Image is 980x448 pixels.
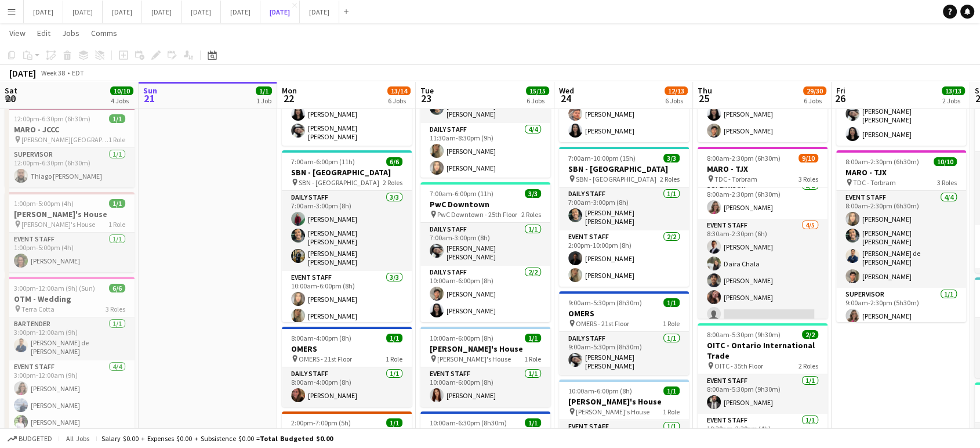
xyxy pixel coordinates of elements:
[387,86,411,95] span: 13/14
[707,154,781,162] span: 8:00am-2:30pm (6h30m)
[282,85,297,96] span: Mon
[525,334,541,342] span: 1/1
[9,67,36,79] div: [DATE]
[836,288,966,327] app-card-role: Supervisor1/19:00am-2:30pm (5h30m)[PERSON_NAME]
[420,123,550,216] app-card-role: Daily Staff4/411:30am-8:30pm (9h)[PERSON_NAME][PERSON_NAME]
[836,150,966,322] app-job-card: 8:00am-2:30pm (6h30m)10/10MARO - TJX TDC - Torbram3 RolesEvent Staff4/48:00am-2:30pm (6h30m)[PERS...
[109,284,125,292] span: 6/6
[420,223,550,266] app-card-role: Daily Staff1/17:00am-3:00pm (8h)[PERSON_NAME] [PERSON_NAME]
[182,1,221,23] button: [DATE]
[62,28,79,38] span: Jobs
[525,189,541,198] span: 3/3
[559,86,689,142] app-card-role: Daily Staff2/210:00am-6:00pm (8h)[PERSON_NAME][PERSON_NAME]
[291,157,355,166] span: 7:00am-6:00pm (11h)
[282,150,412,322] div: 7:00am-6:00pm (11h)6/6SBN - [GEOGRAPHIC_DATA] SBN - [GEOGRAPHIC_DATA]2 RolesDaily Staff3/37:00am-...
[388,96,410,105] div: 6 Jobs
[559,291,689,375] app-job-card: 9:00am-5:30pm (8h30m)1/1OMERS OMERS - 21st Floor1 RoleDaily Staff1/19:00am-5:30pm (8h30m)[PERSON_...
[5,124,135,135] h3: MARO - JCCC
[108,220,125,229] span: 1 Role
[525,418,541,427] span: 1/1
[526,86,549,95] span: 15/15
[86,26,122,41] a: Comms
[576,407,649,416] span: [PERSON_NAME]'s House
[559,85,574,96] span: Wed
[282,167,412,178] h3: SBN - [GEOGRAPHIC_DATA]
[5,107,135,187] app-job-card: 12:00pm-6:30pm (6h30m)1/1MARO - JCCC [PERSON_NAME][GEOGRAPHIC_DATA]1 RoleSupervisor1/112:00pm-6:3...
[663,386,680,395] span: 1/1
[568,154,636,162] span: 7:00am-10:00pm (15h)
[707,330,781,339] span: 8:00am-5:30pm (9h30m)
[430,334,493,342] span: 10:00am-6:00pm (8h)
[5,148,135,187] app-card-role: Supervisor1/112:00pm-6:30pm (6h30m)Thiago [PERSON_NAME]
[665,96,687,105] div: 6 Jobs
[437,210,517,219] span: PwC Downtown - 25th Floor
[282,86,412,146] app-card-role: Daily Staff2/210:00am-6:00pm (8h)[PERSON_NAME][PERSON_NAME] [PERSON_NAME]
[19,435,52,443] span: Budgeted
[698,179,827,219] app-card-role: Supervisor1/18:00am-2:30pm (6h30m)[PERSON_NAME]
[282,327,412,407] app-job-card: 8:00am-4:00pm (8h)1/1OMERS OMERS - 21st Floor1 RoleDaily Staff1/18:00am-4:00pm (8h)[PERSON_NAME]
[845,157,919,166] span: 8:00am-2:30pm (6h30m)
[420,327,550,407] app-job-card: 10:00am-6:00pm (8h)1/1[PERSON_NAME]'s House [PERSON_NAME]'s House1 RoleEvent Staff1/110:00am-6:00...
[714,175,757,183] span: TDC - Torbram
[665,86,688,95] span: 12/13
[568,298,642,307] span: 9:00am-5:30pm (8h30m)
[430,418,507,427] span: 10:00am-6:30pm (8h30m)
[942,96,964,105] div: 2 Jobs
[660,175,680,183] span: 2 Roles
[420,199,550,209] h3: PwC Downtown
[109,199,125,208] span: 1/1
[106,305,125,313] span: 3 Roles
[141,92,157,105] span: 21
[419,92,434,105] span: 23
[942,86,965,95] span: 13/13
[260,434,333,443] span: Total Budgeted $0.00
[72,68,84,77] div: EDT
[291,334,351,342] span: 8:00am-4:00pm (8h)
[5,192,135,272] app-job-card: 1:00pm-5:00pm (4h)1/1[PERSON_NAME]'s House [PERSON_NAME]'s House1 RoleEvent Staff1/11:00pm-5:00pm...
[836,191,966,288] app-card-role: Event Staff4/48:00am-2:30pm (6h30m)[PERSON_NAME][PERSON_NAME] [PERSON_NAME][PERSON_NAME] de [PERS...
[256,86,272,95] span: 1/1
[804,96,826,105] div: 6 Jobs
[798,154,818,162] span: 9/10
[5,26,30,41] a: View
[109,114,125,123] span: 1/1
[57,26,84,41] a: Jobs
[21,305,55,313] span: Terra Cotta
[108,135,125,144] span: 1 Role
[5,317,135,360] app-card-role: Bartender1/13:00pm-12:00am (9h)[PERSON_NAME] de [PERSON_NAME]
[386,418,402,427] span: 1/1
[836,86,966,146] app-card-role: Daily Staff2/210:00am-6:00pm (8h)[PERSON_NAME] [PERSON_NAME][PERSON_NAME]
[559,230,689,287] app-card-role: Event Staff2/22:00pm-10:00pm (8h)[PERSON_NAME][PERSON_NAME]
[221,1,260,23] button: [DATE]
[663,407,680,416] span: 1 Role
[521,210,541,219] span: 2 Roles
[559,332,689,375] app-card-role: Daily Staff1/19:00am-5:30pm (8h30m)[PERSON_NAME] [PERSON_NAME]
[9,28,26,38] span: View
[836,167,966,178] h3: MARO - TJX
[576,319,629,328] span: OMERS - 21st Floor
[14,114,90,123] span: 12:00pm-6:30pm (6h30m)
[282,271,412,344] app-card-role: Event Staff3/310:00am-6:00pm (8h)[PERSON_NAME][PERSON_NAME]
[798,362,818,370] span: 2 Roles
[698,340,827,361] h3: OITC - Ontario International Trade
[698,164,827,174] h3: MARO - TJX
[5,209,135,219] h3: [PERSON_NAME]'s House
[282,191,412,271] app-card-role: Daily Staff3/37:00am-3:00pm (8h)[PERSON_NAME][PERSON_NAME] [PERSON_NAME][PERSON_NAME] [PERSON_NAME]
[260,1,300,23] button: [DATE]
[282,367,412,407] app-card-role: Daily Staff1/18:00am-4:00pm (8h)[PERSON_NAME]
[6,432,54,445] button: Budgeted
[386,157,402,166] span: 6/6
[21,135,108,144] span: [PERSON_NAME][GEOGRAPHIC_DATA]
[524,355,541,363] span: 1 Role
[698,86,827,142] app-card-role: Daily Staff2/210:00am-6:00pm (8h)[PERSON_NAME][PERSON_NAME]
[663,298,680,307] span: 1/1
[103,1,142,23] button: [DATE]
[798,175,818,183] span: 3 Roles
[143,85,157,96] span: Sun
[663,319,680,328] span: 1 Role
[420,85,434,96] span: Tue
